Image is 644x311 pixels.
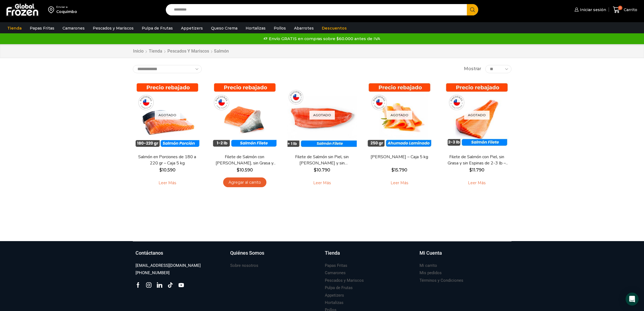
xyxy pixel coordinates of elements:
[5,23,24,33] a: Tienda
[420,277,463,284] a: Términos y Condiciones
[314,167,330,173] bdi: 10.790
[230,250,264,257] h3: Quiénes Somos
[325,262,347,269] a: Papas Fritas
[237,167,239,173] span: $
[136,250,225,262] a: Contáctanos
[56,9,77,14] div: Coquimbo
[391,167,394,173] span: $
[159,167,162,173] span: $
[325,300,344,306] h3: Hortalizas
[271,23,289,33] a: Pollos
[325,250,340,257] h3: Tienda
[319,23,349,33] a: Descuentos
[618,6,622,10] span: 0
[208,23,240,33] a: Queso Crema
[139,23,176,33] a: Pulpa de Frutas
[579,7,606,12] span: Iniciar sesión
[230,262,258,269] a: Sobre nosotros
[27,23,57,33] a: Papas Fritas
[420,269,442,277] a: Mis pedidos
[136,154,198,166] a: Salmón en Porciones de 180 a 220 gr – Caja 5 kg
[445,154,508,166] a: Filete de Salmón con Piel, sin Grasa y sin Espinas de 2-3 lb – Premium – Caja 10 kg
[148,48,163,54] a: Tienda
[467,4,478,15] button: Search button
[291,23,316,33] a: Abarrotes
[155,111,180,119] p: Agotado
[464,111,490,119] p: Agotado
[136,269,170,277] a: [PHONE_NUMBER]
[133,65,202,73] select: Pedido de la tienda
[325,285,353,291] h3: Pulpa de Frutas
[309,111,335,119] p: Agotado
[305,177,339,189] a: Leé más sobre “Filete de Salmón sin Piel, sin Grasa y sin Espinas – Caja 10 Kg”
[420,262,437,269] a: Mi carrito
[420,270,442,276] h3: Mis pedidos
[464,66,481,72] span: Mostrar
[420,263,437,268] h3: Mi carrito
[420,278,463,283] h3: Términos y Condiciones
[60,23,87,33] a: Camarones
[243,23,268,33] a: Hortalizas
[136,263,201,268] h3: [EMAIL_ADDRESS][DOMAIN_NAME]
[622,7,637,12] span: Carrito
[325,293,344,298] h3: Appetizers
[573,4,606,15] a: Iniciar sesión
[420,250,509,262] a: Mi Cuenta
[325,263,347,268] h3: Papas Fritas
[387,111,412,119] p: Agotado
[223,177,266,187] a: Agregar al carrito: “Filete de Salmón con Piel, sin Grasa y sin Espinas 1-2 lb – Caja 10 Kg”
[136,262,201,269] a: [EMAIL_ADDRESS][DOMAIN_NAME]
[133,48,144,54] a: Inicio
[237,167,253,173] bdi: 10.590
[469,167,472,173] span: $
[230,263,258,268] h3: Sobre nosotros
[150,177,184,189] a: Leé más sobre “Salmón en Porciones de 180 a 220 gr - Caja 5 kg”
[314,167,316,173] span: $
[325,299,344,306] a: Hortalizas
[325,292,344,299] a: Appetizers
[136,250,163,257] h3: Contáctanos
[214,48,229,54] h1: Salmón
[136,270,170,276] h3: [PHONE_NUMBER]
[469,167,484,173] bdi: 11.790
[368,154,430,160] a: [PERSON_NAME] – Caja 5 kg
[90,23,136,33] a: Pescados y Mariscos
[48,5,56,14] img: address-field-icon.svg
[213,154,276,166] a: Filete de Salmón con [PERSON_NAME], sin Grasa y sin Espinas 1-2 lb – Caja 10 Kg
[325,277,364,284] a: Pescados y Mariscos
[178,23,206,33] a: Appetizers
[382,177,417,189] a: Leé más sobre “Salmón Ahumado Laminado - Caja 5 kg”
[325,270,346,276] h3: Camarones
[325,284,353,291] a: Pulpa de Frutas
[159,167,176,173] bdi: 10.590
[325,278,364,283] h3: Pescados y Mariscos
[325,269,346,277] a: Camarones
[167,48,209,54] a: Pescados y Mariscos
[133,48,229,54] nav: Breadcrumb
[56,5,77,9] div: Enviar a
[420,250,442,257] h3: Mi Cuenta
[391,167,407,173] bdi: 15.790
[460,177,494,189] a: Leé más sobre “Filete de Salmón con Piel, sin Grasa y sin Espinas de 2-3 lb - Premium - Caja 10 kg”
[325,250,414,262] a: Tienda
[626,293,639,306] div: Open Intercom Messenger
[230,250,319,262] a: Quiénes Somos
[612,4,639,16] a: 0 Carrito
[291,154,353,166] a: Filete de Salmón sin Piel, sin [PERSON_NAME] y sin [PERSON_NAME] – Caja 10 Kg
